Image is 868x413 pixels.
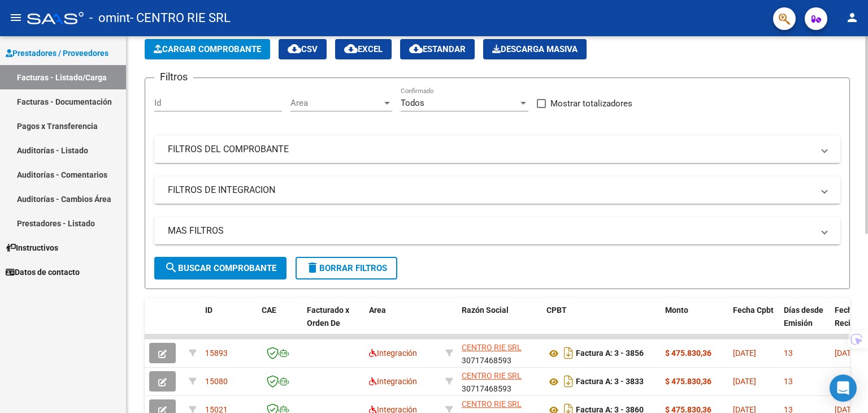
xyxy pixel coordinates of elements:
div: 30717468593 [462,369,537,393]
span: ID [205,306,212,315]
span: EXCEL [344,44,383,54]
span: Monto [665,306,688,315]
span: [DATE] [835,349,858,358]
datatable-header-cell: Días desde Emisión [779,298,830,348]
span: [DATE] [733,377,756,386]
span: CENTRO RIE SRL [462,343,522,352]
span: 13 [784,349,793,358]
datatable-header-cell: Fecha Cpbt [728,298,779,348]
mat-icon: delete [306,261,319,274]
mat-icon: search [164,261,178,274]
span: Mostrar totalizadores [550,97,632,110]
span: 15893 [205,349,228,358]
span: Fecha Recibido [835,306,866,328]
span: Facturado x Orden De [307,306,349,328]
strong: Factura A: 3 - 3833 [576,377,644,386]
span: Borrar Filtros [306,263,387,273]
span: Instructivos [6,242,58,254]
span: CSV [288,44,318,54]
span: Buscar Comprobante [164,263,276,273]
i: Descargar documento [561,344,576,362]
datatable-header-cell: CAE [257,298,302,348]
button: Descarga Masiva [483,39,587,59]
span: 15080 [205,377,228,386]
button: Estandar [400,39,475,59]
strong: $ 475.830,36 [665,349,711,358]
span: [DATE] [733,349,756,358]
i: Descargar documento [561,372,576,390]
button: Buscar Comprobante [154,257,287,279]
div: 30717468593 [462,341,537,365]
span: CENTRO RIE SRL [462,399,522,408]
span: Descarga Masiva [492,44,578,54]
mat-panel-title: FILTROS DE INTEGRACION [168,184,813,196]
span: Integración [369,349,417,358]
strong: Factura A: 3 - 3856 [576,349,644,358]
h3: Filtros [154,69,193,85]
strong: $ 475.830,36 [665,377,711,386]
mat-icon: menu [9,11,23,24]
span: Datos de contacto [6,266,80,278]
mat-icon: cloud_download [409,42,423,55]
button: Cargar Comprobante [145,39,270,59]
datatable-header-cell: CPBT [542,298,661,348]
datatable-header-cell: Facturado x Orden De [302,298,364,348]
datatable-header-cell: Area [364,298,441,348]
mat-expansion-panel-header: FILTROS DE INTEGRACION [154,177,840,204]
mat-panel-title: MAS FILTROS [168,225,813,237]
span: Razón Social [462,306,509,315]
app-download-masive: Descarga masiva de comprobantes (adjuntos) [483,39,587,59]
span: - CENTRO RIE SRL [130,6,231,31]
span: - omint [89,6,130,31]
button: EXCEL [335,39,392,59]
span: Integración [369,377,417,386]
span: 13 [784,377,793,386]
span: Estandar [409,44,466,54]
datatable-header-cell: Razón Social [457,298,542,348]
span: Prestadores / Proveedores [6,47,108,59]
mat-expansion-panel-header: MAS FILTROS [154,217,840,244]
mat-panel-title: FILTROS DEL COMPROBANTE [168,143,813,156]
mat-icon: cloud_download [288,42,301,55]
div: Open Intercom Messenger [830,375,857,402]
span: Fecha Cpbt [733,306,774,315]
span: Area [290,98,382,108]
mat-icon: cloud_download [344,42,358,55]
mat-expansion-panel-header: FILTROS DEL COMPROBANTE [154,136,840,163]
span: Cargar Comprobante [154,44,261,54]
span: Todos [401,98,424,108]
span: CAE [262,306,276,315]
span: CPBT [546,306,567,315]
datatable-header-cell: ID [201,298,257,348]
mat-icon: person [845,11,859,24]
datatable-header-cell: Monto [661,298,728,348]
span: Area [369,306,386,315]
span: Días desde Emisión [784,306,823,328]
button: Borrar Filtros [296,257,397,279]
button: CSV [279,39,327,59]
span: CENTRO RIE SRL [462,371,522,380]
